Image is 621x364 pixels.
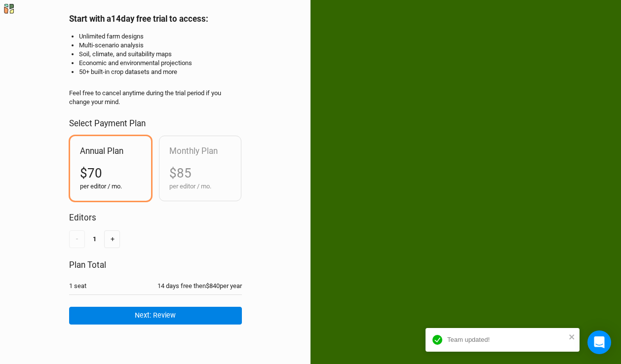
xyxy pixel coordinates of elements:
[70,136,152,201] div: Annual Plan$70per editor / mo.
[587,330,611,354] div: Open Intercom Messenger
[79,59,242,68] li: Economic and environmental projections
[80,146,142,156] h2: Annual Plan
[104,230,120,248] button: +
[169,146,231,156] h2: Monthly Plan
[79,68,242,76] li: 50+ built-in crop datasets and more
[69,14,242,24] h2: Start with a 14 day free trial to access:
[69,260,242,270] h2: Plan Total
[69,282,86,291] div: 1 seat
[69,89,242,107] div: Feel free to cancel anytime during the trial period if you change your mind.
[569,332,576,341] button: close
[80,166,102,181] span: $70
[79,32,242,41] li: Unlimited farm designs
[79,41,242,50] li: Multi-scenario analysis
[159,136,241,201] div: Monthly Plan$85per editor / mo.
[69,118,242,128] h2: Select Payment Plan
[69,230,85,248] button: -
[157,282,242,291] div: 14 days free then $840 per year
[69,213,242,222] h2: Editors
[447,335,566,344] div: Team updated!
[80,182,142,191] div: per editor / mo.
[69,307,242,324] button: Next: Review
[169,182,231,191] div: per editor / mo.
[169,166,192,181] span: $85
[93,235,96,244] div: 1
[79,50,242,59] li: Soil, climate, and suitability maps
